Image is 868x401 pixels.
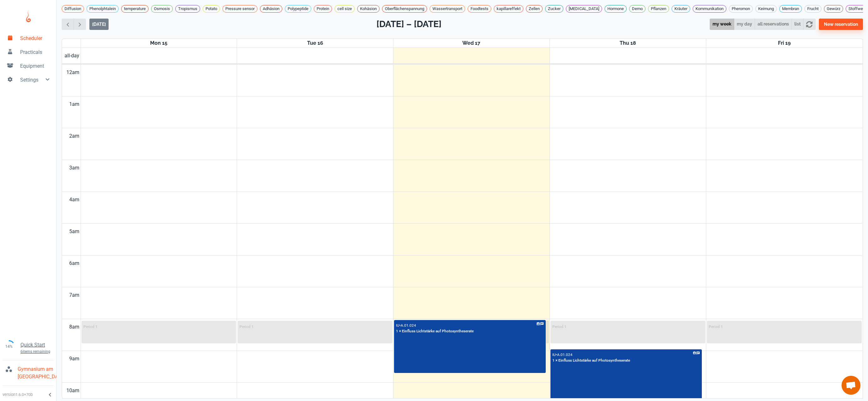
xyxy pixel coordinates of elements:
button: my week [710,19,734,30]
p: IU • [396,323,401,328]
button: refresh [803,19,815,30]
span: Foodtests [468,6,491,12]
span: Demo [629,6,645,12]
div: [MEDICAL_DATA] [566,5,602,13]
span: Membran [780,6,802,12]
div: Gewürz [824,5,843,13]
button: my day [734,19,755,30]
div: Frucht [804,5,821,13]
div: 1am [68,96,81,112]
button: [DATE] [89,19,109,30]
div: 9am [68,351,81,367]
span: Keimung [756,6,776,12]
div: Diffusion [62,5,84,13]
h2: [DATE] – [DATE] [376,18,442,31]
div: Wassertransport [430,5,465,13]
div: 10am [65,383,81,398]
p: IU • [552,352,557,357]
div: Pflanzen [648,5,669,13]
span: Polypeptide [285,6,311,12]
div: Pheromon [729,5,753,13]
span: Gewürz [824,6,843,12]
a: September 16, 2025 [306,39,324,48]
div: Foodtests [468,5,491,13]
p: 1 × Einfluss Lichtstärke auf Photosyntheserate [396,329,474,334]
span: Kohäsion [358,6,379,12]
span: Protein [314,6,332,12]
p: Period 1 [240,324,254,329]
span: temperature [121,6,148,12]
span: Oberflächenspannung [382,6,427,12]
button: New reservation [819,19,863,30]
div: kapillareffekt [494,5,523,13]
div: 5am [68,224,81,239]
span: kapillareffekt [494,6,523,12]
div: Tropismus [175,5,200,13]
div: Protein [314,5,332,13]
a: September 15, 2025 [149,39,169,48]
span: Hormone [605,6,626,12]
span: Zellen [526,6,542,12]
span: Phenolphtalein [87,6,118,12]
a: September 18, 2025 [618,39,637,48]
button: Next week [74,19,86,30]
div: Zucker [545,5,563,13]
p: A.01.024 [401,323,416,328]
div: Kräuter [672,5,690,13]
p: Period 1 [552,324,566,329]
div: 12am [65,65,81,80]
div: Kommunikation [693,5,726,13]
span: Frucht [805,6,821,12]
span: Pheromon [729,6,752,12]
div: Chat öffnen [842,376,860,395]
div: Hormone [605,5,627,13]
span: Diffusion [62,6,84,12]
div: Osmosis [151,5,173,13]
div: temperature [121,5,149,13]
span: Pressure sensor [223,6,257,12]
div: Pressure sensor [223,5,257,13]
span: Pflanzen [648,6,669,12]
div: Adhäsion [260,5,282,13]
span: [MEDICAL_DATA] [566,6,602,12]
span: Wassertransport [430,6,465,12]
p: 1 × Einfluss Lichtstärke auf Photosyntheserate [552,358,630,364]
div: Oberflächenspannung [382,5,427,13]
div: Membran [779,5,802,13]
div: Kohäsion [357,5,380,13]
div: Demo [629,5,645,13]
span: Tropismus [176,6,200,12]
p: A.01.024 [557,352,572,357]
a: September 19, 2025 [777,39,792,48]
button: Previous week [62,19,74,30]
div: Potato [203,5,220,13]
div: Zellen [526,5,543,13]
span: Potato [203,6,220,12]
button: all reservations [755,19,792,30]
div: 3am [68,160,81,176]
span: Kommunikation [693,6,726,12]
p: Period 1 [83,324,98,329]
span: cell size [335,6,354,12]
div: Keimung [755,5,777,13]
span: Adhäsion [260,6,282,12]
button: list [792,19,803,30]
div: Polypeptide [285,5,311,13]
a: September 17, 2025 [461,39,482,48]
div: Phenolphtalein [87,5,119,13]
span: all-day [63,52,81,60]
div: 7am [68,287,81,303]
div: 4am [68,192,81,208]
div: cell size [335,5,355,13]
span: Zucker [545,6,563,12]
div: 8am [68,319,81,335]
div: 2am [68,128,81,144]
div: 6am [68,255,81,271]
span: Osmosis [151,6,172,12]
p: Period 1 [709,324,723,329]
span: Kräuter [672,6,690,12]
